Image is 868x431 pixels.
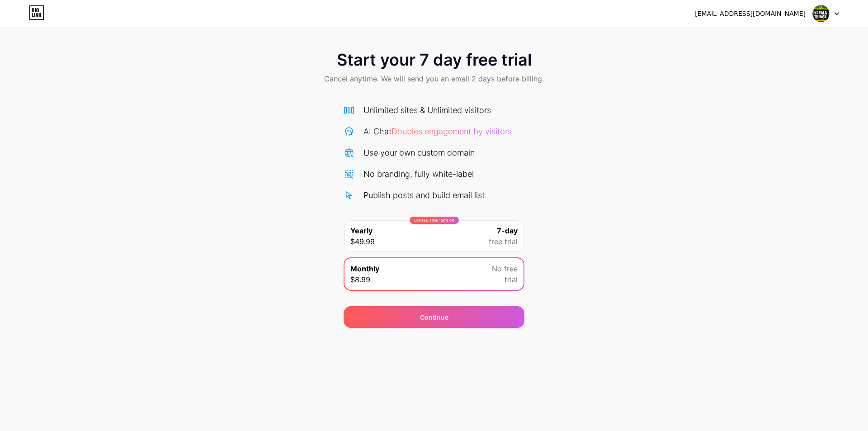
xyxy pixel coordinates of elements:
div: LIMITED TIME : 50% off [410,217,459,224]
span: free trial [489,236,518,247]
div: Use your own custom domain [363,147,475,159]
div: Unlimited sites & Unlimited visitors [363,104,491,116]
span: Doubles engagement by visitors [392,127,512,136]
span: $49.99 [350,236,375,247]
span: Cancel anytime. We will send you an email 2 days before billing. [324,73,544,84]
span: Monthly [350,263,379,274]
div: [EMAIL_ADDRESS][DOMAIN_NAME] [695,9,806,19]
img: keralathingz [812,5,830,22]
div: No branding, fully white-label [363,168,474,180]
span: $8.99 [350,274,370,285]
span: Yearly [350,225,373,236]
span: No free [492,263,518,274]
div: Continue [420,313,448,322]
span: trial [505,274,518,285]
span: Start your 7 day free trial [337,51,532,69]
div: AI Chat [363,125,512,137]
span: 7-day [497,225,518,236]
div: Publish posts and build email list [363,189,485,201]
